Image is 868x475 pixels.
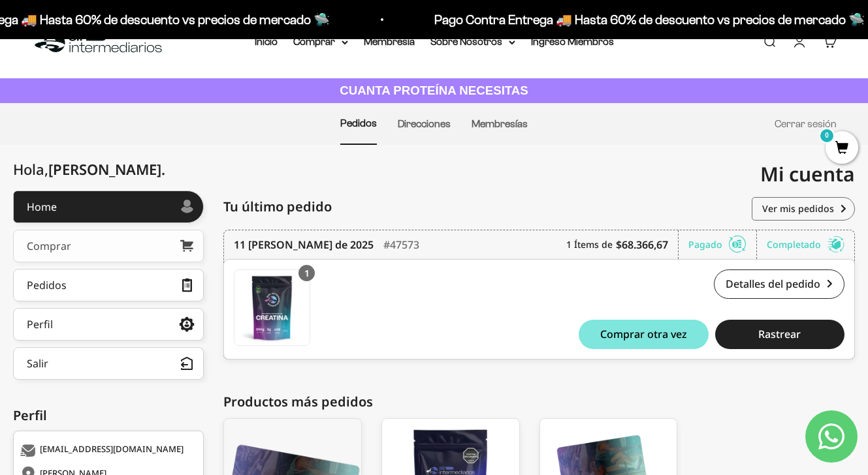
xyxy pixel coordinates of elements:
div: Productos más pedidos [223,392,855,412]
time: 11 [PERSON_NAME] de 2025 [234,237,374,253]
span: Mi cuenta [760,161,855,187]
div: #47573 [383,230,419,259]
a: Cerrar sesión [775,118,837,129]
button: Comprar otra vez [579,320,708,349]
a: Pedidos [13,269,204,301]
summary: Sobre Nosotros [430,33,515,50]
div: 1 [298,265,315,281]
mark: 0 [819,128,835,144]
span: Comprar otra vez [600,329,687,339]
div: Pagado [688,230,757,259]
span: Rastrear [758,329,801,339]
a: Comprar [13,230,204,262]
div: Home [27,202,57,212]
div: Hola, [13,161,165,177]
div: Completado [767,230,844,259]
a: Creatina Monohidrato [234,269,310,346]
b: $68.366,67 [616,237,668,253]
div: [EMAIL_ADDRESS][DOMAIN_NAME] [20,444,193,457]
span: [PERSON_NAME] [48,159,165,179]
a: Home [13,191,204,223]
a: Pedidos [340,117,377,129]
p: Pago Contra Entrega 🚚 Hasta 60% de descuento vs precios de mercado 🛸 [434,9,865,30]
a: Ver mis pedidos [752,197,855,221]
a: Perfil [13,308,204,341]
div: Salir [27,358,48,369]
summary: Comprar [293,33,348,50]
a: Ingreso Miembros [531,36,614,47]
button: Rastrear [715,320,844,349]
div: Comprar [27,241,71,251]
a: Detalles del pedido [714,269,844,299]
img: Translation missing: es.Creatina Monohidrato [234,270,310,345]
strong: CUANTA PROTEÍNA NECESITAS [340,84,528,97]
div: Pedidos [27,280,67,290]
button: Salir [13,347,204,380]
span: Tu último pedido [223,197,332,217]
span: . [161,159,165,179]
div: 1 Ítems de [566,230,679,259]
div: Perfil [27,319,53,329]
a: Membresía [364,36,415,47]
a: Direcciones [398,118,451,129]
a: Inicio [255,36,278,47]
a: 0 [826,142,858,156]
a: Membresías [472,118,528,129]
div: Perfil [13,406,204,425]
